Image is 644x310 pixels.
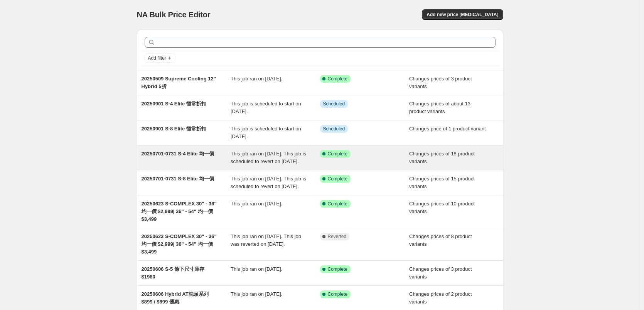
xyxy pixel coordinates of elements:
span: 20250701-0731 S-4 Elite 均一價 [142,151,214,157]
span: Changes prices of 18 product variants [409,151,475,164]
span: This job ran on [DATE]. [231,201,282,207]
span: This job is scheduled to start on [DATE]. [231,101,301,114]
span: 20250606 Hybrid AT枕頭系列 $899 / $699 優惠 [142,291,209,305]
button: Add new price [MEDICAL_DATA] [422,9,503,20]
span: Scheduled [323,101,345,107]
span: This job ran on [DATE]. This job is scheduled to revert on [DATE]. [231,176,306,189]
span: Changes prices of about 13 product variants [409,101,470,114]
span: This job is scheduled to start on [DATE]. [231,126,301,139]
span: Changes prices of 10 product variants [409,201,475,214]
span: Scheduled [323,126,345,132]
span: Changes prices of 2 product variants [409,291,472,305]
span: 20250623 S-COMPLEX 30" - 36" 均一價 $2,999| 36" - 54" 均一價 $3,499 [142,233,217,255]
span: 20250701-0731 S-8 Elite 均一價 [142,176,214,182]
span: Reverted [328,233,347,240]
span: 20250901 S-8 Elite 恒常折扣 [142,126,206,132]
span: NA Bulk Price Editor [137,10,211,19]
span: Changes prices of 15 product variants [409,176,475,189]
span: Add new price [MEDICAL_DATA] [427,12,498,18]
span: 20250623 S-COMPLEX 30" - 36" 均一價 $2,999| 36" - 54" 均一價 $3,499 [142,201,217,222]
span: This job ran on [DATE]. This job was reverted on [DATE]. [231,233,301,247]
span: Complete [328,151,347,157]
span: 20250606 S-5 餘下尺寸庫存 $1980 [142,266,204,280]
span: Changes prices of 8 product variants [409,233,472,247]
span: Changes price of 1 product variant [409,126,486,132]
span: Complete [328,291,347,297]
span: Complete [328,201,347,207]
span: 20250509 Supreme Cooling 12" Hybrid 5折 [142,76,216,89]
span: Changes prices of 3 product variants [409,76,472,89]
span: Changes prices of 3 product variants [409,266,472,280]
span: This job ran on [DATE]. [231,266,282,272]
span: This job ran on [DATE]. [231,76,282,82]
span: Complete [328,176,347,182]
span: Add filter [148,55,166,61]
span: This job ran on [DATE]. This job is scheduled to revert on [DATE]. [231,151,306,164]
span: Complete [328,266,347,272]
span: This job ran on [DATE]. [231,291,282,297]
span: 20250901 S-4 Elite 恒常折扣 [142,101,206,107]
span: Complete [328,76,347,82]
button: Add filter [145,53,175,63]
